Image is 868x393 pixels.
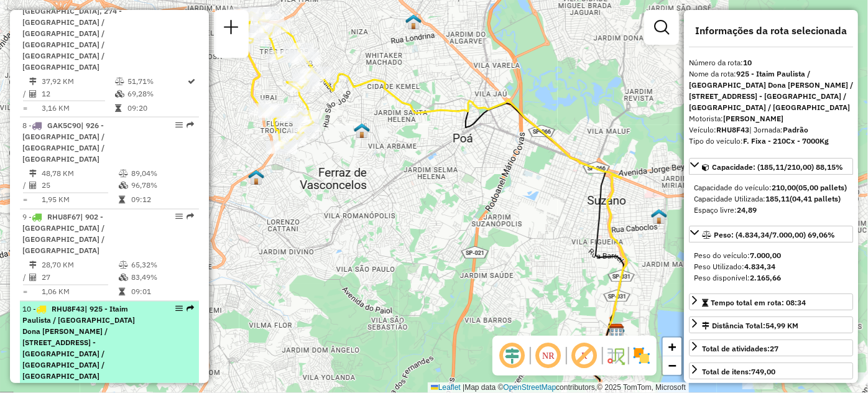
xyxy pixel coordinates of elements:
[22,272,29,284] td: /
[47,121,81,130] span: GAK5C90
[772,183,796,192] strong: 210,00
[694,182,848,193] div: Capacidade do veículo:
[175,121,183,129] em: Opções
[689,25,853,37] h4: Informações da rota selecionada
[663,338,681,356] a: Zoom in
[750,273,781,282] strong: 2.165,66
[751,367,775,376] strong: 749,00
[689,226,853,243] a: Peso: (4.834,34/7.000,00) 69,06%
[689,177,853,221] div: Capacidade: (185,11/210,00) 88,15%
[694,193,848,205] div: Capacidade Utilizada:
[22,102,29,114] td: =
[712,162,843,172] span: Capacidade: (185,11/210,00) 88,15%
[115,104,121,112] i: Tempo total em rota
[743,58,752,67] strong: 10
[22,194,29,206] td: =
[689,68,853,113] div: Nome da rota:
[22,286,29,298] td: =
[119,170,128,177] i: % de utilização do peso
[689,340,853,356] a: Total de atividades:27
[716,125,749,134] strong: RHU8F43
[127,75,187,88] td: 51,71%
[632,346,652,366] img: Exibir/Ocultar setores
[668,358,676,373] span: −
[127,102,187,114] td: 09:20
[570,341,599,371] span: Exibir rótulo
[131,272,193,284] td: 83,49%
[131,286,193,298] td: 09:01
[119,289,125,296] i: Tempo total em rota
[765,194,790,203] strong: 185,11
[119,182,128,190] i: % de utilização da cubagem
[119,262,128,269] i: % de utilização do peso
[29,182,37,190] i: Total de Atividades
[504,383,556,392] a: OpenStreetMap
[29,262,37,269] i: Distância Total
[41,272,118,284] td: 27
[743,136,829,146] strong: F. Fixa - 210Cx - 7000Kg
[742,377,773,389] div: Atividade não roteirizada - CLUB MED BRASIL SA
[131,194,193,206] td: 09:12
[22,213,104,256] span: 9 -
[41,259,118,272] td: 28,70 KM
[188,78,196,85] i: Rota otimizada
[606,346,626,366] img: Fluxo de ruas
[689,317,853,333] a: Distância Total:54,99 KM
[41,194,118,206] td: 1,95 KM
[115,78,124,85] i: % de utilização do peso
[689,136,853,147] div: Tipo do veículo:
[22,121,104,164] span: 8 -
[609,323,625,340] img: CDD Suzano
[702,320,798,331] div: Distância Total:
[689,363,853,379] a: Total de itens:749,00
[689,124,853,136] div: Veículo:
[175,213,183,221] em: Opções
[790,194,841,203] strong: (04,41 pallets)
[248,169,264,185] img: DS Teste
[689,294,853,310] a: Tempo total em rota: 08:34
[796,183,847,192] strong: (05,00 pallets)
[131,167,193,180] td: 89,04%
[29,90,37,98] i: Total de Atividades
[651,208,667,224] img: 630 UDC Light WCL Jardim Santa Helena
[744,262,775,271] strong: 4.834,34
[689,57,853,68] div: Número da rota:
[22,305,135,381] span: 10 -
[131,180,193,192] td: 96,78%
[187,121,194,129] em: Rota exportada
[714,230,835,239] span: Peso: (4.834,34/7.000,00) 69,06%
[431,383,461,392] a: Leaflet
[689,245,853,289] div: Peso: (4.834,34/7.000,00) 69,06%
[22,121,104,164] span: | 926 - [GEOGRAPHIC_DATA] / [GEOGRAPHIC_DATA] / [GEOGRAPHIC_DATA]
[463,383,464,392] span: |
[22,88,29,100] td: /
[723,114,783,123] strong: [PERSON_NAME]
[750,251,781,260] strong: 7.000,00
[47,213,80,222] span: RHU8F67
[22,305,135,381] span: | 925 - Itaim Paulista / [GEOGRAPHIC_DATA] Dona [PERSON_NAME] / [STREET_ADDRESS] - [GEOGRAPHIC_DA...
[668,339,676,354] span: +
[29,78,37,85] i: Distância Total
[41,88,114,100] td: 12
[22,213,104,256] span: | 902 - [GEOGRAPHIC_DATA] / [GEOGRAPHIC_DATA] / [GEOGRAPHIC_DATA]
[783,125,808,134] strong: Padrão
[187,305,194,313] em: Rota exportada
[219,15,244,43] a: Nova sessão e pesquisa
[29,170,37,177] i: Distância Total
[765,321,798,330] span: 54,99 KM
[175,305,183,313] em: Opções
[702,344,778,353] span: Total de atividades:
[52,305,85,314] span: RHU8F43
[694,272,848,284] div: Peso disponível:
[115,90,124,98] i: % de utilização da cubagem
[497,341,527,371] span: Ocultar deslocamento
[119,274,128,282] i: % de utilização da cubagem
[711,298,806,307] span: Tempo total em rota: 08:34
[689,158,853,175] a: Capacidade: (185,11/210,00) 88,15%
[41,75,114,88] td: 37,92 KM
[694,251,781,260] span: Peso do veículo:
[428,382,689,393] div: Map data © contributors,© 2025 TomTom, Microsoft
[187,213,194,221] em: Rota exportada
[694,205,848,216] div: Espaço livre:
[649,15,674,40] a: Exibir filtros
